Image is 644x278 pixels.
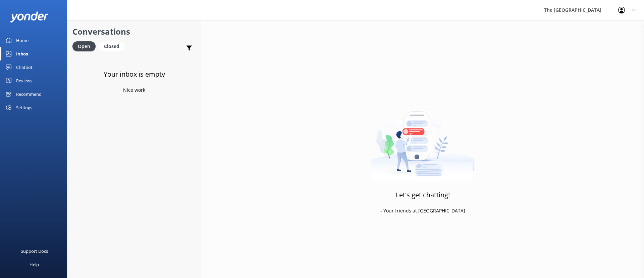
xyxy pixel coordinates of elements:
div: Settings [16,101,32,114]
p: - Your friends at [GEOGRAPHIC_DATA] [380,207,465,214]
p: Nice work [123,86,145,94]
div: Chatbot [16,61,33,74]
div: Closed [99,41,124,51]
div: Home [16,34,29,47]
div: Help [30,258,39,271]
img: yonder-white-logo.png [10,11,49,23]
img: artwork of a man stealing a conversation from at giant smartphone [371,97,475,181]
div: Inbox [16,47,29,61]
h2: Conversations [72,25,196,38]
div: Recommend [16,87,42,101]
div: Open [72,41,96,51]
a: Open [72,42,99,50]
a: Closed [99,42,128,50]
div: Reviews [16,74,32,87]
h3: Let's get chatting! [396,190,450,200]
div: Support Docs [21,244,48,258]
h3: Your inbox is empty [104,69,165,80]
